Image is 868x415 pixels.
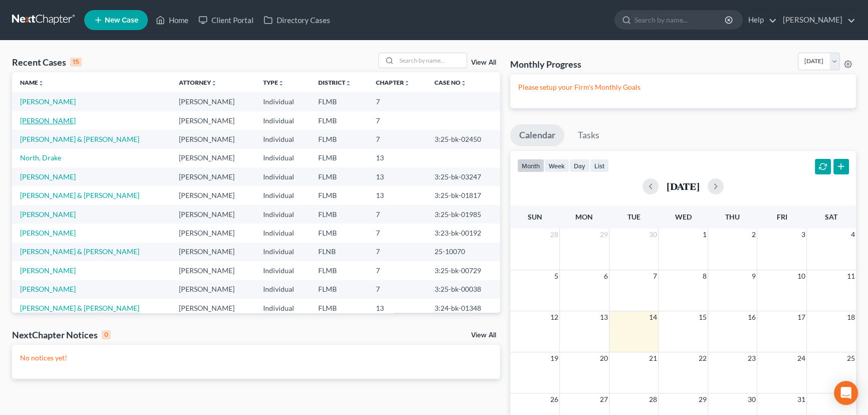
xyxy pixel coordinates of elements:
span: 28 [549,229,559,241]
span: 25 [846,352,856,364]
span: 1 [702,229,708,241]
button: week [544,159,569,172]
a: Chapterunfold_more [376,79,410,86]
td: 13 [368,299,426,317]
td: [PERSON_NAME] [171,261,255,280]
i: unfold_more [278,80,284,86]
h2: [DATE] [667,181,700,191]
td: 7 [368,280,426,299]
td: [PERSON_NAME] [171,299,255,317]
a: Case Nounfold_more [435,79,467,86]
td: FLMB [310,111,368,130]
td: FLMB [310,92,368,111]
i: unfold_more [38,80,44,86]
a: [PERSON_NAME] [20,116,76,125]
span: 24 [796,352,806,364]
td: 7 [368,92,426,111]
td: 3:25-bk-01817 [426,186,500,204]
td: FLMB [310,224,368,242]
td: 3:23-bk-00192 [426,224,500,242]
a: Attorneyunfold_more [179,79,217,86]
td: [PERSON_NAME] [171,243,255,261]
span: 7 [652,270,658,282]
button: month [517,159,544,172]
span: 19 [549,352,559,364]
td: 13 [368,167,426,186]
td: Individual [255,205,310,224]
td: [PERSON_NAME] [171,224,255,242]
span: 28 [648,393,658,405]
span: Thu [725,213,740,221]
a: Districtunfold_more [318,79,351,86]
td: [PERSON_NAME] [171,92,255,111]
td: [PERSON_NAME] [171,167,255,186]
td: 3:25-bk-00038 [426,280,500,299]
button: list [590,159,609,172]
td: 7 [368,205,426,224]
td: [PERSON_NAME] [171,111,255,130]
a: [PERSON_NAME] [20,210,76,219]
a: [PERSON_NAME] [20,97,76,106]
a: [PERSON_NAME] [778,11,855,29]
td: Individual [255,299,310,317]
a: Directory Cases [259,11,335,29]
a: View All [471,59,496,66]
td: FLMB [310,261,368,280]
button: day [569,159,590,172]
span: 26 [549,393,559,405]
span: 14 [648,311,658,323]
td: Individual [255,111,310,130]
span: 22 [698,352,708,364]
a: Calendar [510,124,564,146]
span: 8 [702,270,708,282]
td: 7 [368,111,426,130]
div: Recent Cases [12,56,82,68]
a: View All [471,332,496,339]
a: [PERSON_NAME] & [PERSON_NAME] [20,135,139,143]
td: Individual [255,167,310,186]
td: FLMB [310,280,368,299]
span: 9 [751,270,757,282]
td: Individual [255,92,310,111]
td: 25-10070 [426,243,500,261]
a: Tasks [569,124,608,146]
span: 17 [796,311,806,323]
a: [PERSON_NAME] & [PERSON_NAME] [20,191,139,199]
td: FLMB [310,130,368,148]
a: [PERSON_NAME] & [PERSON_NAME] [20,304,139,312]
span: 15 [698,311,708,323]
td: FLMB [310,167,368,186]
i: unfold_more [211,80,217,86]
td: Individual [255,280,310,299]
td: 3:25-bk-02450 [426,130,500,148]
span: 30 [747,393,757,405]
span: 3 [800,229,806,241]
span: 29 [599,229,609,241]
span: 31 [796,393,806,405]
td: [PERSON_NAME] [171,130,255,148]
td: FLMB [310,186,368,204]
i: unfold_more [345,80,351,86]
span: Fri [777,213,787,221]
a: Client Portal [193,11,259,29]
td: 3:25-bk-01985 [426,205,500,224]
span: 27 [599,393,609,405]
p: Please setup your Firm's Monthly Goals [518,82,848,92]
a: [PERSON_NAME] [20,229,76,237]
a: Nameunfold_more [20,79,44,86]
div: Open Intercom Messenger [834,381,858,405]
td: [PERSON_NAME] [171,149,255,167]
div: NextChapter Notices [12,329,111,341]
a: [PERSON_NAME] [20,285,76,293]
a: Typeunfold_more [263,79,284,86]
a: [PERSON_NAME] & [PERSON_NAME] [20,247,139,256]
a: [PERSON_NAME] [20,172,76,181]
span: Sun [528,213,542,221]
td: Individual [255,243,310,261]
td: 7 [368,261,426,280]
i: unfold_more [461,80,467,86]
td: 7 [368,130,426,148]
span: New Case [105,17,138,24]
span: 10 [796,270,806,282]
td: 7 [368,243,426,261]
